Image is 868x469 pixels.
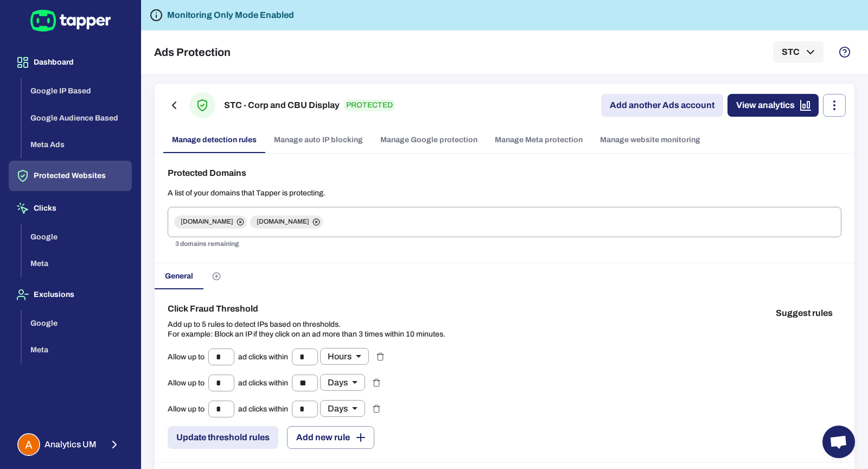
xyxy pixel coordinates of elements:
div: Days [320,374,365,391]
a: Manage detection rules [163,127,265,153]
button: Protected Websites [9,161,132,191]
button: STC [773,41,824,63]
a: Manage Google protection [372,127,486,153]
h5: Ads Protection [154,46,231,59]
a: Google IP Based [22,86,132,95]
p: Add up to 5 rules to detect IPs based on thresholds. For example: Block an IP if they click on an... [168,320,445,339]
h6: Monitoring Only Mode Enabled [167,9,294,22]
div: Allow up to ad clicks within [168,348,369,365]
button: Dashboard [9,47,132,78]
button: Meta Ads [22,131,132,159]
div: Days [320,400,365,417]
svg: Tapper is not blocking any fraudulent activity for this domain [150,9,163,22]
a: Google [22,231,132,240]
a: Manage website monitoring [591,127,709,153]
span: [DOMAIN_NAME] [250,218,316,226]
a: Add another Ads account [601,94,723,117]
a: Exclusions [9,289,132,299]
button: Google [22,224,132,251]
a: Clicks [9,203,132,212]
button: Exclusions [9,280,132,310]
button: Add new rule [287,426,374,449]
span: Analytics UM [44,439,97,450]
div: [DOMAIN_NAME] [174,216,247,229]
button: Meta [22,250,132,277]
h6: Protected Domains [168,167,841,180]
a: Protected Websites [9,170,132,180]
button: Meta [22,337,132,364]
button: Clicks [9,193,132,224]
div: [DOMAIN_NAME] [250,216,323,229]
a: Meta [22,258,132,268]
a: Google Audience Based [22,112,132,122]
a: Google [22,318,132,327]
a: Meta [22,345,132,354]
div: Hours [320,348,369,365]
img: Analytics UM [18,434,39,455]
button: Google Audience Based [22,105,132,132]
button: Google IP Based [22,78,132,105]
a: Dashboard [9,57,132,66]
a: Manage auto IP blocking [265,127,372,153]
p: A list of your domains that Tapper is protecting. [168,188,841,198]
button: Google [22,310,132,337]
button: Update threshold rules [168,426,278,449]
button: Create custom rules for another ad account [203,263,229,289]
button: Analytics UMAnalytics UM [9,429,132,460]
a: Open chat [822,426,855,458]
div: Allow up to ad clicks within [168,374,365,391]
span: [DOMAIN_NAME] [174,218,240,226]
div: Allow up to ad clicks within [168,400,365,417]
button: Suggest rules [767,302,841,324]
h6: STC - Corp and CBU Display [224,99,340,112]
a: Meta Ads [22,140,132,149]
a: View analytics [727,94,819,117]
h6: Click Fraud Threshold [168,302,445,315]
a: Manage Meta protection [486,127,591,153]
p: 3 domains remaining [175,239,834,250]
p: PROTECTED [344,99,395,111]
span: General [165,271,193,281]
